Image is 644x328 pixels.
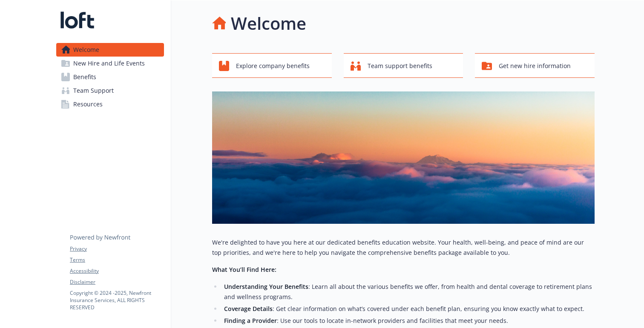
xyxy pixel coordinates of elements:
strong: What You’ll Find Here: [212,265,276,274]
a: Disclaimer [70,278,164,286]
span: Welcome [73,43,99,57]
span: Team Support [73,84,114,97]
a: Team Support [56,84,164,97]
span: Get new hire information [499,58,571,74]
li: : Learn all about the various benefits we offer, from health and dental coverage to retirement pl... [221,282,595,302]
button: Team support benefits [344,53,463,78]
a: Terms [70,256,164,264]
a: Benefits [56,70,164,84]
h1: Welcome [231,11,306,36]
a: Welcome [56,43,164,57]
button: Get new hire information [475,53,595,78]
li: : Get clear information on what’s covered under each benefit plan, ensuring you know exactly what... [221,304,595,314]
a: Accessibility [70,267,164,275]
li: : Use our tools to locate in-network providers and facilities that meet your needs. [221,316,595,326]
strong: Understanding Your Benefits [224,282,308,291]
p: We're delighted to have you here at our dedicated benefits education website. Your health, well-b... [212,237,595,258]
strong: Coverage Details [224,305,273,313]
span: New Hire and Life Events [73,57,145,70]
a: Privacy [70,245,164,253]
span: Resources [73,97,103,111]
button: Explore company benefits [212,53,332,78]
a: Resources [56,97,164,111]
span: Team support benefits [368,58,432,74]
strong: Finding a Provider [224,317,277,325]
span: Explore company benefits [236,58,310,74]
img: overview page banner [212,91,595,224]
span: Benefits [73,70,96,84]
p: Copyright © 2024 - 2025 , Newfront Insurance Services, ALL RIGHTS RESERVED [70,289,164,311]
a: New Hire and Life Events [56,57,164,70]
